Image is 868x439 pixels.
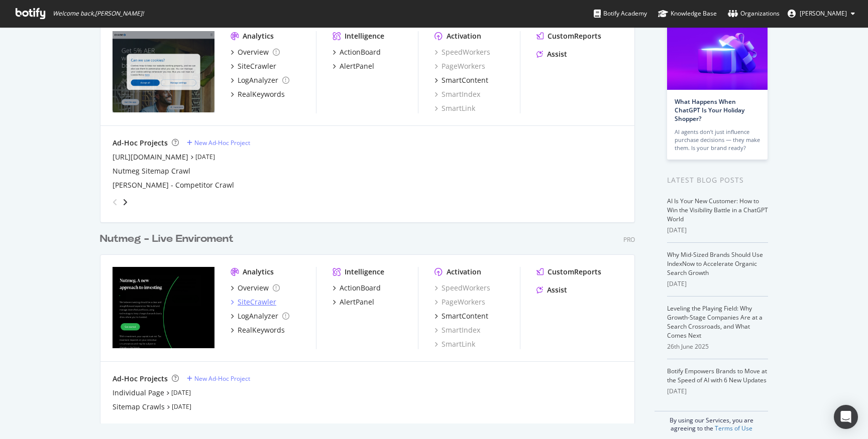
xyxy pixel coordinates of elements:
a: Sitemap Crawls [113,402,165,412]
a: [DATE] [172,402,191,411]
a: RealKeywords [231,325,285,335]
a: SmartLink [435,339,475,349]
div: New Ad-Hoc Project [194,138,250,147]
a: Individual Page [113,388,164,398]
div: 26th June 2025 [667,342,768,351]
div: Assist [547,285,567,295]
div: Activation [447,31,481,41]
a: SmartContent [435,75,488,85]
a: LogAnalyzer [231,75,289,85]
div: [DATE] [667,226,768,235]
div: [PERSON_NAME] - Competitor Crawl [113,180,234,190]
div: Pro [623,235,635,244]
a: AlertPanel [333,297,374,307]
a: RealKeywords [231,89,285,99]
a: SmartIndex [435,89,480,99]
a: Leveling the Playing Field: Why Growth-Stage Companies Are at a Search Crossroads, and What Comes... [667,304,763,340]
div: New Ad-Hoc Project [194,374,250,383]
button: [PERSON_NAME] [780,6,863,22]
div: Botify Academy [594,9,647,19]
a: [DATE] [171,388,191,397]
div: ActionBoard [340,283,381,293]
div: Intelligence [345,267,384,277]
div: [DATE] [667,279,768,288]
a: Assist [536,285,567,295]
div: AlertPanel [340,61,374,71]
span: Welcome back, [PERSON_NAME] ! [53,10,144,18]
div: RealKeywords [238,89,285,99]
div: Organizations [728,9,780,19]
div: SmartContent [442,75,488,85]
div: Open Intercom Messenger [834,405,858,429]
a: SmartContent [435,311,488,321]
a: Botify Empowers Brands to Move at the Speed of AI with 6 New Updates [667,367,767,384]
div: Nutmeg - Live Enviroment [100,232,234,246]
a: CustomReports [536,31,601,41]
a: CustomReports [536,267,601,277]
div: ActionBoard [340,47,381,57]
span: Leigh Briars [800,9,847,18]
a: Assist [536,49,567,59]
div: Activation [447,267,481,277]
div: Latest Blog Posts [667,175,768,186]
a: SpeedWorkers [435,47,490,57]
a: Nutmeg Sitemap Crawl [113,166,190,176]
div: AlertPanel [340,297,374,307]
a: Why Mid-Sized Brands Should Use IndexNow to Accelerate Organic Search Growth [667,250,763,277]
div: AI agents don’t just influence purchase decisions — they make them. Is your brand ready? [675,128,760,152]
a: PageWorkers [435,61,485,71]
a: [DATE] [195,153,215,161]
a: PageWorkers [435,297,485,307]
div: SiteCrawler [238,297,276,307]
div: By using our Services, you are agreeing to the [655,411,768,432]
div: Analytics [243,267,274,277]
img: https://www.chase.co.uk [113,31,214,112]
a: ActionBoard [333,283,381,293]
div: Overview [238,283,269,293]
a: [URL][DOMAIN_NAME] [113,152,188,162]
a: Overview [231,47,280,57]
a: LogAnalyzer [231,311,289,321]
a: What Happens When ChatGPT Is Your Holiday Shopper? [675,97,744,123]
div: SiteCrawler [238,61,276,71]
a: SmartLink [435,103,475,113]
div: Ad-Hoc Projects [113,138,168,148]
div: CustomReports [548,31,601,41]
div: Ad-Hoc Projects [113,374,168,384]
div: Overview [238,47,269,57]
div: Assist [547,49,567,59]
a: AlertPanel [333,61,374,71]
div: LogAnalyzer [238,75,278,85]
div: [DATE] [667,387,768,396]
a: SmartIndex [435,325,480,335]
a: New Ad-Hoc Project [187,138,250,147]
div: Intelligence [345,31,384,41]
img: www.nutmeg.com/ [113,267,214,348]
a: New Ad-Hoc Project [187,374,250,383]
a: Terms of Use [715,424,752,432]
div: SmartContent [442,311,488,321]
div: Knowledge Base [658,9,717,19]
div: LogAnalyzer [238,311,278,321]
a: AI Is Your New Customer: How to Win the Visibility Battle in a ChatGPT World [667,197,768,223]
a: Overview [231,283,280,293]
a: SiteCrawler [231,61,276,71]
a: ActionBoard [333,47,381,57]
img: What Happens When ChatGPT Is Your Holiday Shopper? [667,10,768,90]
div: angle-right [122,197,129,207]
a: SiteCrawler [231,297,276,307]
a: SpeedWorkers [435,283,490,293]
div: angle-left [108,194,122,210]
